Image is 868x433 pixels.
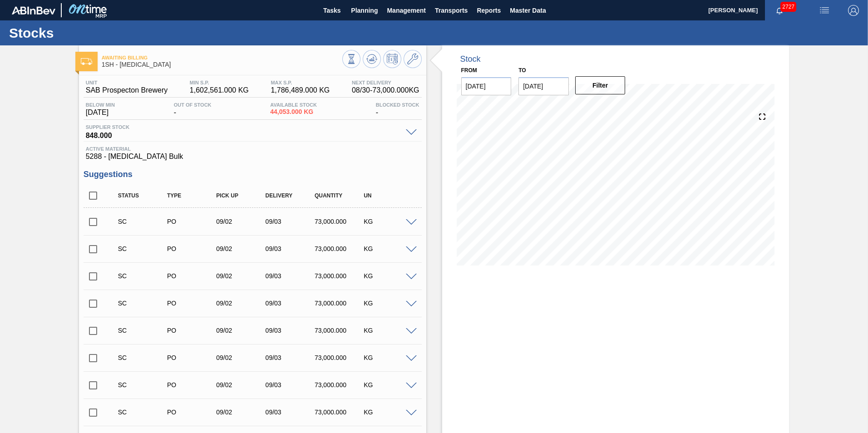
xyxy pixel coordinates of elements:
span: 08/30 - 73,000.000 KG [352,86,419,94]
div: Stock [460,54,481,64]
div: Suggestion Created [116,408,171,416]
span: 5288 - [MEDICAL_DATA] Bulk [86,153,419,161]
button: Schedule Inventory [383,50,401,68]
div: Suggestion Created [116,381,171,389]
span: Below Min [86,102,115,108]
div: 09/03/2025 [263,300,318,307]
div: Pick up [214,192,269,199]
h3: Suggestions [84,170,422,179]
div: Purchase order [165,354,220,361]
div: 09/03/2025 [263,408,318,416]
input: mm/dd/yyyy [461,77,512,95]
div: 73,000.000 [312,300,367,307]
div: 09/03/2025 [263,218,318,225]
div: 09/02/2025 [214,300,269,307]
span: Planning [351,5,378,16]
span: Management [387,5,426,16]
div: 09/02/2025 [214,354,269,361]
div: 09/02/2025 [214,218,269,225]
div: Purchase order [165,381,220,389]
img: userActions [819,5,830,16]
div: KG [361,272,416,280]
div: UN [361,192,416,199]
div: - [374,102,422,117]
div: Suggestion Created [116,272,171,280]
span: MAX S.P. [271,80,330,85]
div: KG [361,300,416,307]
div: KG [361,245,416,252]
div: Purchase order [165,245,220,252]
span: MIN S.P. [190,80,249,85]
span: SAB Prospecton Brewery [86,86,168,94]
div: KG [361,381,416,389]
div: 09/03/2025 [263,354,318,361]
div: 09/03/2025 [263,245,318,252]
span: 1,602,561.000 KG [190,86,249,94]
div: Purchase order [165,218,220,225]
span: Next Delivery [352,80,419,85]
div: Quantity [312,192,367,199]
span: 44,053.000 KG [270,108,317,115]
span: Blocked Stock [376,102,419,108]
div: 09/03/2025 [263,327,318,334]
span: 1,786,489.000 KG [271,86,330,94]
span: Awaiting Billing [102,55,342,60]
div: Suggestion Created [116,218,171,225]
div: 73,000.000 [312,327,367,334]
div: KG [361,327,416,334]
div: 73,000.000 [312,218,367,225]
div: 09/02/2025 [214,408,269,416]
div: 09/03/2025 [263,272,318,280]
div: Suggestion Created [116,354,171,361]
img: Ícone [81,58,92,65]
div: Purchase order [165,408,220,416]
input: mm/dd/yyyy [518,77,569,95]
div: 73,000.000 [312,354,367,361]
span: 1SH - Dextrose [102,61,342,68]
div: - [172,102,214,117]
div: Suggestion Created [116,327,171,334]
span: Out Of Stock [174,102,212,108]
button: Stocks Overview [342,50,360,68]
div: 73,000.000 [312,272,367,280]
div: KG [361,218,416,225]
span: Unit [86,80,168,85]
button: Notifications [765,4,794,17]
span: Transports [435,5,468,16]
h1: Stocks [9,28,170,38]
div: Suggestion Created [116,300,171,307]
button: Filter [575,76,626,94]
label: From [461,67,477,74]
label: to [518,67,526,74]
div: 09/02/2025 [214,327,269,334]
button: Update Chart [363,50,381,68]
div: KG [361,408,416,416]
div: Type [165,192,220,199]
div: 73,000.000 [312,408,367,416]
button: Go to Master Data / General [404,50,422,68]
span: Tasks [322,5,342,16]
div: Purchase order [165,272,220,280]
span: Supplier Stock [86,124,401,130]
span: 2727 [780,2,796,12]
div: Suggestion Created [116,245,171,252]
img: Logout [848,5,859,16]
div: Delivery [263,192,318,199]
div: 09/02/2025 [214,245,269,252]
div: Status [116,192,171,199]
div: 09/03/2025 [263,381,318,389]
span: Reports [477,5,501,16]
div: Purchase order [165,300,220,307]
div: 73,000.000 [312,245,367,252]
img: TNhmsLtSVTkK8tSr43FrP2fwEKptu5GPRR3wAAAABJRU5ErkJggg== [12,6,55,15]
div: KG [361,354,416,361]
span: 848.000 [86,130,401,139]
span: Master Data [510,5,546,16]
div: 73,000.000 [312,381,367,389]
span: Available Stock [270,102,317,108]
div: 09/02/2025 [214,381,269,389]
span: [DATE] [86,108,115,117]
div: Purchase order [165,327,220,334]
span: Active Material [86,146,419,152]
div: 09/02/2025 [214,272,269,280]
